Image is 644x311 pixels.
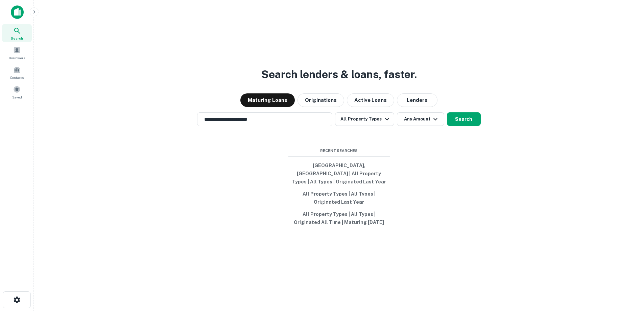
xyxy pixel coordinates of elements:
[2,83,32,101] a: Saved
[240,93,295,107] button: Maturing Loans
[397,93,437,107] button: Lenders
[9,55,25,61] span: Borrowers
[610,257,644,289] iframe: Chat Widget
[288,148,390,154] span: Recent Searches
[397,112,444,126] button: Any Amount
[288,159,390,188] button: [GEOGRAPHIC_DATA], [GEOGRAPHIC_DATA] | All Property Types | All Types | Originated Last Year
[447,112,481,126] button: Search
[297,93,344,107] button: Originations
[11,36,23,41] span: Search
[288,208,390,228] button: All Property Types | All Types | Originated All Time | Maturing [DATE]
[347,93,394,107] button: Active Loans
[12,94,22,100] span: Saved
[11,5,24,19] img: capitalize-icon.png
[2,24,32,42] a: Search
[288,188,390,208] button: All Property Types | All Types | Originated Last Year
[261,66,417,83] h3: Search lenders & loans, faster.
[10,75,24,80] span: Contacts
[335,112,394,126] button: All Property Types
[2,63,32,82] a: Contacts
[2,44,32,62] a: Borrowers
